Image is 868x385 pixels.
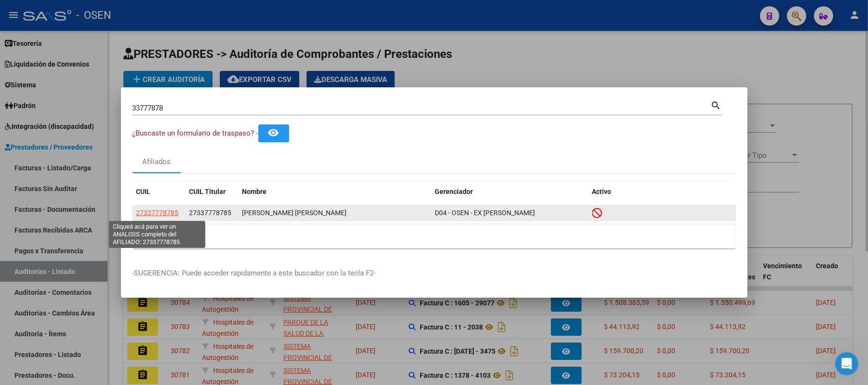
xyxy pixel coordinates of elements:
div: Afiliados [142,156,171,167]
p: -SUGERENCIA: Puede acceder rapidamente a este buscador con la tecla F2- [133,268,736,279]
iframe: Intercom live chat [835,352,858,375]
span: CUIL [136,188,151,195]
mat-icon: remove_red_eye [268,127,280,138]
datatable-header-cell: Activo [588,181,736,202]
mat-icon: search [711,99,722,110]
span: Gerenciador [435,188,473,195]
span: ¿Buscaste un formulario de traspaso? - [133,129,258,137]
span: Nombre [242,188,267,195]
div: [PERSON_NAME] [PERSON_NAME] [242,207,427,219]
div: 1 total [133,224,736,248]
span: CUIL Titular [189,188,226,195]
datatable-header-cell: CUIL Titular [186,181,239,202]
span: 27337778785 [189,209,232,217]
span: 27337778785 [136,209,179,217]
span: D04 - OSEN - EX [PERSON_NAME] [435,209,535,217]
datatable-header-cell: Nombre [239,181,431,202]
datatable-header-cell: CUIL [133,181,186,202]
datatable-header-cell: Gerenciador [431,181,588,202]
span: Activo [592,188,612,195]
